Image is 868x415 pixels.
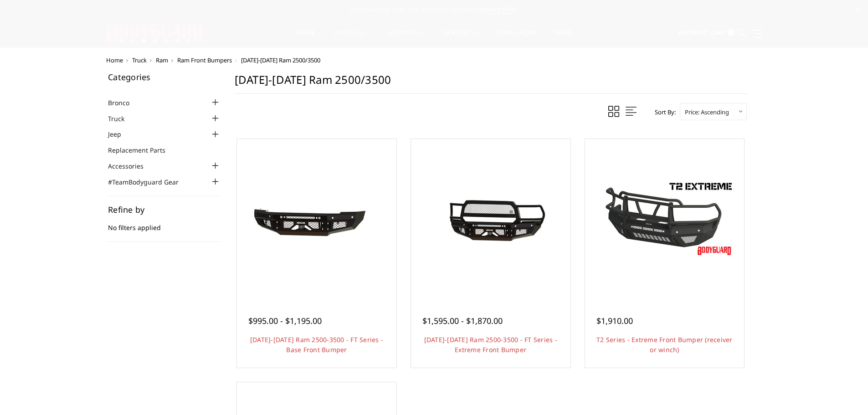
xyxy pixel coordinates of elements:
[235,73,747,94] h1: [DATE]-[DATE] Ram 2500/3500
[177,56,232,64] a: Ram Front Bumpers
[485,5,515,14] a: More Info
[296,30,315,47] a: Home
[422,315,503,326] span: $1,595.00 - $1,870.00
[108,161,155,171] a: Accessories
[108,114,136,123] a: Truck
[250,335,383,354] a: [DATE]-[DATE] Ram 2500-3500 - FT Series - Base Front Bumper
[728,29,734,36] span: 0
[156,56,168,64] a: Ram
[108,205,221,214] h5: Refine by
[108,145,177,155] a: Replacement Parts
[241,56,320,64] span: [DATE]-[DATE] Ram 2500/3500
[443,30,478,47] a: Dealers
[711,20,734,45] a: Cart 0
[678,28,708,36] span: Account
[389,30,425,47] a: Support
[248,315,322,326] span: $995.00 - $1,195.00
[711,28,726,36] span: Cart
[108,73,221,81] h5: Categories
[424,335,557,354] a: [DATE]-[DATE] Ram 2500-3500 - FT Series - Extreme Front Bumper
[106,56,123,64] a: Home
[554,30,572,47] a: News
[239,141,394,296] a: 2010-2018 Ram 2500-3500 - FT Series - Base Front Bumper 2010-2018 Ram 2500-3500 - FT Series - Bas...
[108,205,221,242] div: No filters applied
[108,129,133,139] a: Jeep
[496,30,535,47] a: SEMA Show
[587,141,742,296] a: T2 Series - Extreme Front Bumper (receiver or winch) T2 Series - Extreme Front Bumper (receiver o...
[106,23,204,42] img: BODYGUARD BUMPERS
[108,177,190,187] a: #TeamBodyguard Gear
[108,98,141,108] a: Bronco
[596,315,633,326] span: $1,910.00
[413,141,568,296] a: 2010-2018 Ram 2500-3500 - FT Series - Extreme Front Bumper 2010-2018 Ram 2500-3500 - FT Series - ...
[334,30,370,47] a: shop all
[650,105,676,119] label: Sort By:
[678,20,708,45] a: Account
[132,56,147,64] a: Truck
[596,335,733,354] a: T2 Series - Extreme Front Bumper (receiver or winch)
